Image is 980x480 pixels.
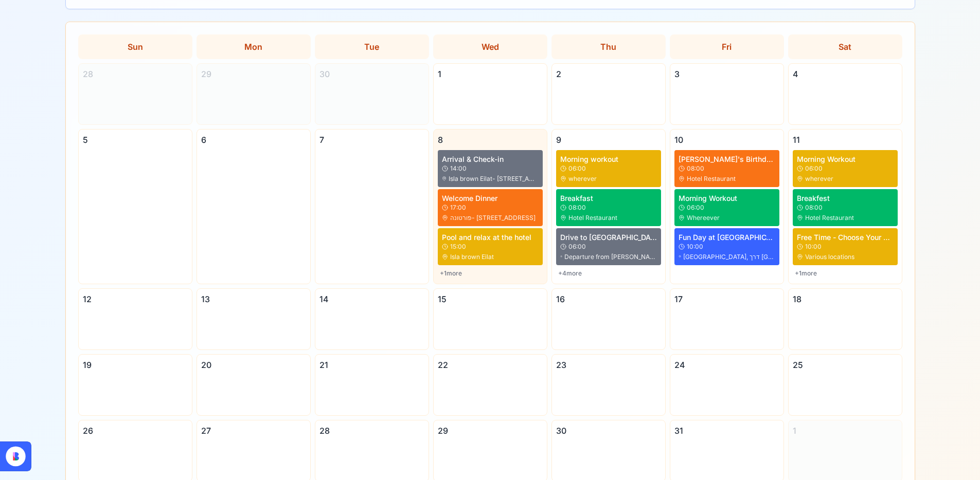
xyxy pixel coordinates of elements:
[201,424,211,437] span: 27
[793,293,801,305] span: 18
[201,293,210,305] span: 13
[450,243,466,251] span: 15:00
[793,359,803,371] span: 25
[560,232,657,243] div: Drive to [GEOGRAPHIC_DATA]
[556,68,561,80] span: 2
[438,293,447,305] span: 15
[438,267,543,280] div: + 1 more
[805,253,854,261] span: Various locations
[319,424,330,437] span: 28
[201,68,211,80] span: 29
[687,175,736,183] span: Hotel Restaurant
[319,134,324,146] span: 7
[683,253,775,261] span: [GEOGRAPHIC_DATA], דרך [GEOGRAPHIC_DATA], סמטת טורקיז 15
[687,204,704,212] span: 06:00
[600,42,616,52] span: Thu
[83,68,93,80] span: 28
[201,359,211,371] span: 20
[128,42,143,52] span: Sun
[319,293,329,305] span: 14
[83,424,93,437] span: 26
[442,193,539,204] div: Welcome Dinner
[438,68,441,80] span: 1
[674,424,683,437] span: 31
[438,424,448,437] span: 29
[805,204,823,212] span: 08:00
[442,154,539,164] div: Arrival & Check-in
[364,42,379,52] span: Tue
[679,154,775,164] div: [PERSON_NAME]'s Birthday Breakfast
[679,232,775,243] div: Fun Day at [GEOGRAPHIC_DATA]
[450,164,467,173] span: 14:00
[438,359,448,371] span: 22
[556,293,565,305] span: 16
[556,424,566,437] span: 30
[568,204,586,212] span: 08:00
[564,253,656,261] span: Departure from [PERSON_NAME] to [GEOGRAPHIC_DATA], [GEOGRAPHIC_DATA]
[568,164,586,173] span: 06:00
[438,134,443,146] span: 8
[556,359,566,371] span: 23
[839,42,851,52] span: Sat
[83,134,88,146] span: 5
[687,214,720,222] span: Whereever
[568,175,597,183] span: wherever
[805,243,822,251] span: 10:00
[442,232,539,243] div: Pool and relax at the hotel
[450,214,536,222] span: פורטונה- [STREET_ADDRESS]
[674,68,680,80] span: 3
[793,267,898,280] div: + 1 more
[482,42,499,52] span: Wed
[83,359,92,371] span: 19
[679,193,775,204] div: Morning Workout
[556,134,561,146] span: 9
[805,175,833,183] span: wherever
[797,232,894,243] div: Free Time - Choose Your Adventure
[674,134,683,146] span: 10
[805,214,854,222] span: Hotel Restaurant
[319,68,330,80] span: 30
[319,359,328,371] span: 21
[687,164,704,173] span: 08:00
[450,204,466,212] span: 17:00
[568,214,617,222] span: Hotel Restaurant
[560,193,657,204] div: Breakfast
[722,42,732,52] span: Fri
[674,293,683,305] span: 17
[244,42,262,52] span: Mon
[560,154,657,164] div: Morning workout
[674,359,685,371] span: 24
[797,193,894,204] div: Breakfest
[805,164,823,173] span: 06:00
[83,293,92,305] span: 12
[793,134,800,146] span: 11
[687,243,703,251] span: 10:00
[793,424,796,437] span: 1
[450,253,494,261] span: Isla brown Eilat
[556,267,661,280] div: + 4 more
[201,134,206,146] span: 6
[568,243,586,251] span: 06:00
[449,175,538,183] span: Isla brown Eilat- [STREET_ADDRESS]
[793,68,798,80] span: 4
[797,154,894,164] div: Morning Workout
